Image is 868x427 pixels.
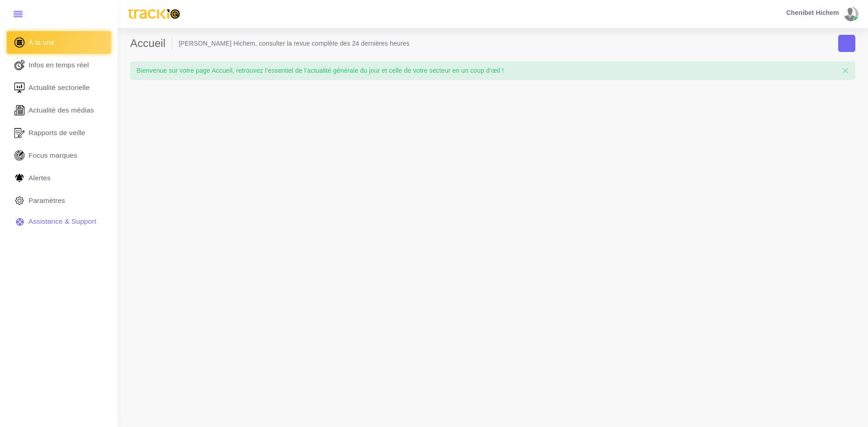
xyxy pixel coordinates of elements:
a: Actualité sectorielle [7,76,111,99]
button: Close [835,61,855,80]
span: Focus marques [28,150,77,160]
span: Chenibet Hichem [786,9,839,16]
h2: Accueil [130,37,172,50]
span: Alertes [28,173,51,183]
a: Actualité des médias [7,99,111,122]
span: Assistance & Support [28,216,96,226]
a: Paramètres [7,189,111,212]
a: Infos en temps réel [7,54,111,76]
a: Chenibet Hichem avatar [782,7,862,21]
li: [PERSON_NAME] Hichem, consulter la revue complète des 24 dernières heures [179,39,410,48]
a: Focus marques [7,144,111,167]
a: Alertes [7,167,111,189]
img: revue-sectorielle.svg [13,81,26,94]
a: Rapports de veille [7,122,111,144]
img: avatar [844,7,856,21]
span: Actualité sectorielle [28,83,90,93]
a: À la une [7,31,111,54]
img: focus-marques.svg [13,149,26,162]
img: trackio.svg [124,5,184,23]
span: Infos en temps réel [28,60,89,70]
span: Paramètres [28,196,65,206]
span: × [842,64,849,78]
img: home.svg [13,36,26,49]
img: rapport_1.svg [13,126,26,140]
img: revue-live.svg [13,58,26,72]
div: Bienvenue sur votre page Accueil, retrouvez l’essentiel de l’actualité générale du jour et celle ... [130,61,855,80]
span: À la une [28,38,55,47]
img: revue-editorielle.svg [13,103,26,117]
span: Rapports de veille [28,128,85,138]
img: parametre.svg [13,194,26,207]
img: Alerte.svg [13,171,26,185]
span: Actualité des médias [28,105,94,115]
